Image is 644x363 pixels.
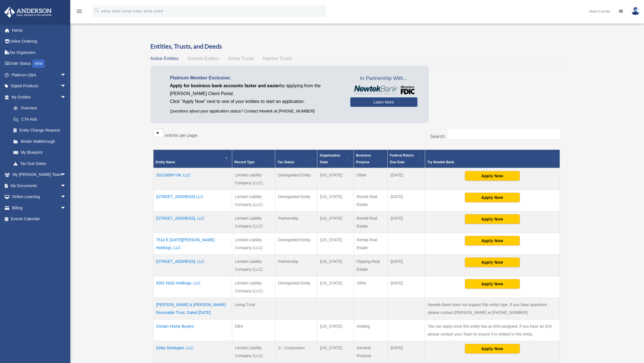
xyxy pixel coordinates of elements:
[317,233,354,254] td: [US_STATE]
[232,254,275,276] td: Limited Liability Company (LLC)
[4,58,74,70] a: Order StatusNEW
[94,8,100,14] i: search
[317,254,354,276] td: [US_STATE]
[263,56,292,61] span: Inactive Trusts
[153,190,232,211] td: [STREET_ADDRESS] LLC
[8,147,72,158] a: My Blueprint
[153,298,232,319] td: [PERSON_NAME] & [PERSON_NAME] Revocable Trust, Dated [DATE]
[4,169,74,180] a: My [PERSON_NAME] Teamarrow_drop_down
[60,202,72,214] span: arrow_drop_down
[232,298,275,319] td: Living Trust
[427,159,551,166] span: Try Newtek Bank
[4,47,74,58] a: Tax Organizers
[153,254,232,276] td: [STREET_ADDRESS], LLC
[234,160,255,164] span: Record Type
[232,233,275,254] td: Limited Liability Company (LLC)
[232,190,275,211] td: Limited Liability Company (LLC)
[153,211,232,233] td: [STREET_ADDRESS], LLC
[388,190,425,211] td: [DATE]
[150,42,563,51] h3: Entities, Trusts, and Deeds
[60,81,72,92] span: arrow_drop_down
[153,341,232,362] td: Delta Strategies, LLC
[8,158,72,169] a: Tax Due Dates
[465,236,520,245] button: Apply Now
[317,211,354,233] td: [US_STATE]
[232,319,275,341] td: DBA
[425,150,560,168] th: Try Newtek Bank : Activate to sort
[430,134,446,139] label: Search:
[388,150,425,168] th: Federal Return Due Date: Activate to sort
[354,168,388,190] td: Other
[354,190,388,211] td: Rental Real Estate
[232,168,275,190] td: Limited Liability Company (LLC)
[317,276,354,298] td: [US_STATE]
[4,91,72,103] a: My Entitiesarrow_drop_down
[150,56,178,61] span: Active Entities
[275,276,317,298] td: Disregarded Entity
[390,153,414,164] span: Federal Return Due Date
[388,276,425,298] td: [DATE]
[317,190,354,211] td: [US_STATE]
[275,168,317,190] td: Disregarded Entity
[465,344,520,353] button: Apply Now
[275,341,317,362] td: S - Corporation
[4,191,74,203] a: Online Learningarrow_drop_down
[353,86,415,95] img: NewtekBankLogoSM.png
[60,191,72,203] span: arrow_drop_down
[170,74,342,82] p: Platinum Member Exclusive:
[388,254,425,276] td: [DATE]
[317,150,354,168] th: Organization State: Activate to sort
[4,213,74,225] a: Events Calendar
[354,233,388,254] td: Rental Real Estate
[317,168,354,190] td: [US_STATE]
[425,298,560,319] td: Newtek Bank does not support this entity type. If you have questions please contact [PERSON_NAME]...
[317,319,354,341] td: [US_STATE]
[170,98,342,105] p: Click "Apply Now" next to one of your entities to start an application.
[465,279,520,289] button: Apply Now
[4,180,74,191] a: My Documentsarrow_drop_down
[465,258,520,267] button: Apply Now
[170,108,342,115] p: Questions about your application status? Contact Newtek at [PHONE_NUMBER]
[8,114,72,125] a: CTA Hub
[631,7,640,15] img: User Pic
[76,10,83,15] a: menu
[354,341,388,362] td: General Purpose
[170,83,280,88] span: Apply for business bank accounts faster and easier
[153,168,232,190] td: 202106WY-04, LLC
[60,169,72,181] span: arrow_drop_down
[465,171,520,181] button: Apply Now
[320,153,340,164] span: Organization State
[356,153,371,164] span: Business Purpose
[8,103,69,114] a: Overview
[4,36,74,47] a: Online Ordering
[275,254,317,276] td: Partnership
[153,150,232,168] th: Entity Name: Activate to invert sorting
[232,341,275,362] td: Limited Liability Company (LLC)
[388,211,425,233] td: [DATE]
[354,211,388,233] td: Rental Real Estate
[275,233,317,254] td: Disregarded Entity
[4,69,74,81] a: Platinum Q&Aarrow_drop_down
[8,136,72,147] a: Binder Walkthrough
[60,69,72,81] span: arrow_drop_down
[8,125,72,136] a: Entity Change Request
[228,56,254,61] span: Active Trusts
[388,168,425,190] td: [DATE]
[275,211,317,233] td: Partnership
[388,341,425,362] td: [DATE]
[275,150,317,168] th: Tax Status: Activate to sort
[153,233,232,254] td: 7514 E [DATE][PERSON_NAME] Holdings, LLC
[232,211,275,233] td: Limited Liability Company (LLC)
[354,319,388,341] td: Holding
[170,82,342,98] p: by applying from the [PERSON_NAME] Client Portal.
[350,97,417,107] a: Learn More
[4,81,74,92] a: Digital Productsarrow_drop_down
[4,202,74,213] a: Billingarrow_drop_down
[4,25,74,36] a: Home
[232,276,275,298] td: Limited Liability Company (LLC)
[317,341,354,362] td: [US_STATE]
[156,160,175,164] span: Entity Name
[465,193,520,202] button: Apply Now
[153,276,232,298] td: 8301 NGD Holdings, LLC
[60,180,72,192] span: arrow_drop_down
